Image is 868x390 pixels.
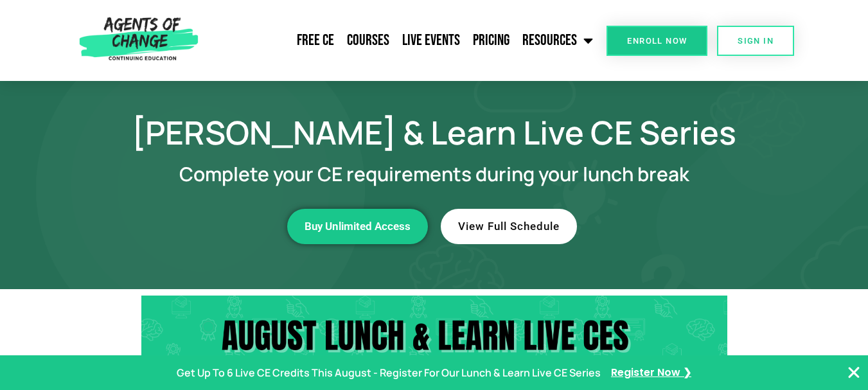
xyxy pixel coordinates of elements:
[607,26,707,56] a: Enroll Now
[466,24,516,57] a: Pricing
[396,24,466,57] a: Live Events
[441,209,577,244] a: View Full Schedule
[738,37,774,45] span: SIGN IN
[68,164,801,183] h2: Complete your CE requirements during your lunch break
[177,364,601,382] p: Get Up To 6 Live CE Credits This August - Register For Our Lunch & Learn Live CE Series
[68,113,801,152] h1: [PERSON_NAME] & Learn Live CE Series
[846,365,862,380] button: Close Banner
[627,37,687,45] span: Enroll Now
[287,209,428,244] a: Buy Unlimited Access
[290,24,341,57] a: Free CE
[458,221,560,232] span: View Full Schedule
[717,26,794,56] a: SIGN IN
[204,24,600,57] nav: Menu
[305,221,411,232] span: Buy Unlimited Access
[341,24,396,57] a: Courses
[611,364,691,382] a: Register Now ❯
[516,24,599,57] a: Resources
